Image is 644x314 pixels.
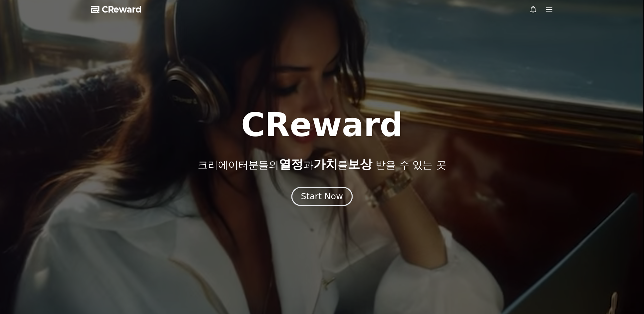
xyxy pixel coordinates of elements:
span: 대화 [62,225,70,231]
span: CReward [102,4,142,15]
span: 열정 [279,157,303,171]
a: Start Now [293,194,351,201]
span: 가치 [313,157,338,171]
span: 홈 [21,225,25,230]
p: 크리에이터분들의 과 를 받을 수 있는 곳 [198,158,446,171]
button: Start Now [291,187,353,206]
a: 설정 [87,215,130,232]
h1: CReward [241,109,403,141]
a: 홈 [2,215,45,232]
div: Start Now [301,191,343,202]
a: 대화 [45,215,87,232]
span: 보상 [348,157,372,171]
a: CReward [91,4,142,15]
span: 설정 [104,225,113,230]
